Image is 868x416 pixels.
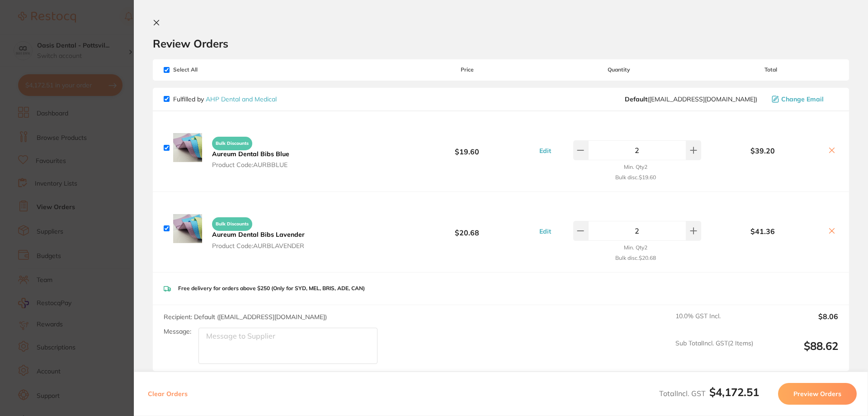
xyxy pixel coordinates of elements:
button: Preview Orders [778,383,857,405]
span: Select All [164,67,254,73]
p: Fulfilled by [173,96,277,103]
img: ejlweHJ4eA [173,214,202,243]
b: Default [625,95,647,103]
button: Edit [537,227,554,235]
b: Aureum Dental Bibs Lavender [212,230,305,239]
a: AHP Dental and Medical [206,95,277,103]
b: $20.68 [400,220,534,237]
b: $39.20 [703,147,822,155]
small: Min. Qty 2 [624,164,647,170]
span: Price [400,67,534,73]
b: $4,172.51 [709,385,759,399]
span: Sub Total Incl. GST ( 2 Items) [675,339,753,364]
small: Min. Qty 2 [624,244,647,251]
p: Free delivery for orders above $250 (Only for SYD, MEL, BRIS, ADE, CAN) [178,285,365,292]
b: $41.36 [703,227,822,235]
img: cThjMTRvYQ [173,133,202,162]
span: Total [703,67,838,73]
span: Quantity [535,67,703,73]
output: $88.62 [760,339,838,364]
button: Clear Orders [145,383,190,405]
span: 10.0 % GST Incl. [675,312,753,332]
label: Message: [164,328,191,335]
output: $8.06 [760,312,838,332]
span: Product Code: AURBLAVENDER [212,242,305,249]
span: Total Incl. GST [659,389,759,398]
span: Change Email [781,96,824,103]
span: orders@ahpdentalmedical.com.au [625,96,757,103]
span: Bulk Discounts [212,137,252,150]
b: Aureum Dental Bibs Blue [212,150,289,158]
h2: Review Orders [153,37,849,50]
small: Bulk disc. $20.68 [615,255,656,261]
span: Product Code: AURBBLUE [212,161,289,168]
span: Bulk Discounts [212,217,252,231]
small: Bulk disc. $19.60 [615,174,656,181]
button: Bulk Discounts Aureum Dental Bibs Blue Product Code:AURBBLUE [209,133,292,169]
button: Change Email [769,95,838,103]
button: Bulk Discounts Aureum Dental Bibs Lavender Product Code:AURBLAVENDER [209,213,307,249]
span: Recipient: Default ( [EMAIL_ADDRESS][DOMAIN_NAME] ) [164,313,327,321]
button: Edit [537,147,554,155]
b: $19.60 [400,139,534,156]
